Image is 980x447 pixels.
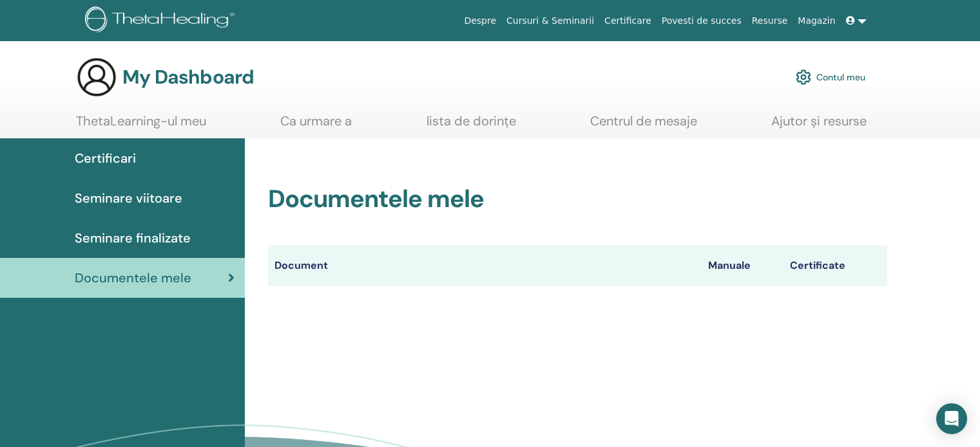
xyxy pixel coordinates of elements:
th: Document [268,245,702,286]
span: Documentele mele [75,268,191,287]
h2: Documentele mele [268,185,887,214]
span: Certificari [75,149,136,168]
a: ThetaLearning-ul meu [76,113,206,138]
a: Contul meu [796,63,865,91]
th: Manuale [702,245,783,286]
a: Cursuri & Seminarii [501,9,599,33]
a: Resurse [747,9,793,33]
a: Magazin [793,9,840,33]
div: Open Intercom Messenger [936,403,967,434]
img: generic-user-icon.jpg [76,57,117,98]
a: Povesti de succes [657,9,747,33]
span: Seminare viitoare [75,188,182,208]
a: lista de dorințe [427,113,516,138]
a: Centrul de mesaje [590,113,697,138]
span: Seminare finalizate [75,228,191,248]
a: Despre [459,9,501,33]
a: Certificare [599,9,657,33]
th: Certificate [783,245,887,286]
h3: My Dashboard [122,66,254,89]
a: Ajutor și resurse [771,113,867,138]
img: cog.svg [796,66,811,88]
a: Ca urmare a [280,113,352,138]
img: logo.png [85,6,239,35]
